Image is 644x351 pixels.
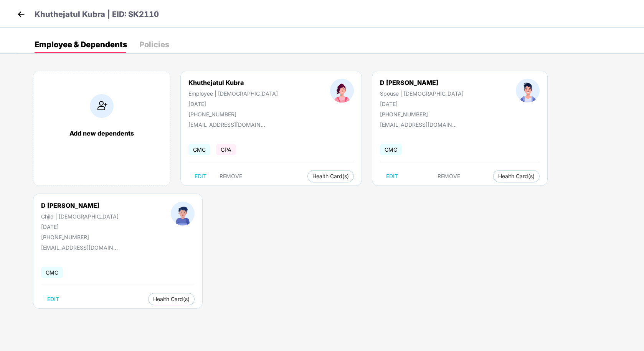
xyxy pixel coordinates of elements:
[47,296,59,302] span: EDIT
[498,174,535,178] span: Health Card(s)
[195,173,206,179] span: EDIT
[188,101,278,107] div: [DATE]
[380,101,464,107] div: [DATE]
[213,170,248,182] button: REMOVE
[307,170,354,182] button: Health Card(s)
[41,213,119,220] div: Child | [DEMOGRAPHIC_DATA]
[330,79,354,103] img: profileImage
[41,293,65,305] button: EDIT
[220,173,242,179] span: REMOVE
[380,144,402,155] span: GMC
[35,8,159,20] p: Khuthejatul Kubra | EID: SK2110
[438,173,460,179] span: REMOVE
[493,170,540,182] button: Health Card(s)
[41,202,119,209] div: D [PERSON_NAME]
[15,8,27,20] img: back
[188,121,265,128] div: [EMAIL_ADDRESS][DOMAIN_NAME]
[41,244,118,251] div: [EMAIL_ADDRESS][DOMAIN_NAME]
[41,129,162,137] div: Add new dependents
[380,90,464,97] div: Spouse | [DEMOGRAPHIC_DATA]
[171,202,195,225] img: profileImage
[188,111,278,118] div: [PHONE_NUMBER]
[139,41,169,48] div: Policies
[188,79,278,86] div: Khuthejatul Kubra
[188,144,210,155] span: GMC
[188,90,278,97] div: Employee | [DEMOGRAPHIC_DATA]
[41,267,63,278] span: GMC
[380,111,464,118] div: [PHONE_NUMBER]
[35,41,127,48] div: Employee & Dependents
[90,94,114,118] img: addIcon
[312,174,349,178] span: Health Card(s)
[380,79,464,86] div: D [PERSON_NAME]
[153,297,190,301] span: Health Card(s)
[188,170,213,182] button: EDIT
[431,170,466,182] button: REMOVE
[380,170,404,182] button: EDIT
[41,224,119,230] div: [DATE]
[380,121,457,128] div: [EMAIL_ADDRESS][DOMAIN_NAME]
[148,293,195,305] button: Health Card(s)
[516,79,540,103] img: profileImage
[216,144,236,155] span: GPA
[386,173,398,179] span: EDIT
[41,234,119,240] div: [PHONE_NUMBER]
